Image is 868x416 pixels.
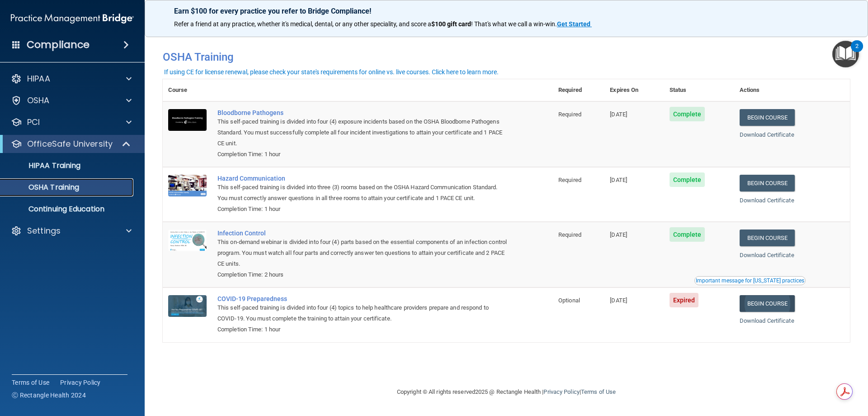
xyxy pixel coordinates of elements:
[11,139,131,149] a: OfficeSafe University
[217,237,508,269] div: This on-demand webinar is divided into four (4) parts based on the essential components of an inf...
[694,276,806,285] button: Read this if you are a dental practitioner in the state of CA
[163,79,212,101] th: Course
[217,269,508,280] div: Completion Time: 2 hours
[471,20,557,28] span: ! That's what we call a win-win.
[6,205,129,214] p: Continuing Education
[553,79,604,101] th: Required
[217,109,508,116] a: Bloodborne Pathogens
[217,204,508,215] div: Completion Time: 1 hour
[855,46,859,58] div: 2
[670,172,705,187] span: Complete
[164,69,499,75] div: If using CE for license renewal, please check your state's requirements for online vs. live cours...
[11,95,132,106] a: OSHA
[558,177,581,183] span: Required
[11,225,132,236] a: Settings
[27,95,50,106] p: OSHA
[610,231,627,238] span: [DATE]
[217,182,508,204] div: This self-paced training is divided into three (3) rooms based on the OSHA Hazard Communication S...
[174,7,839,15] p: Earn $100 for every practice you refer to Bridge Compliance!
[696,278,804,283] div: Important message for [US_STATE] practices
[217,175,508,182] a: Hazard Communication
[557,20,592,28] a: Get Started
[27,139,113,149] p: OfficeSafe University
[6,161,80,170] p: HIPAA Training
[27,225,61,236] p: Settings
[740,317,794,324] a: Download Certificate
[610,297,627,304] span: [DATE]
[431,20,471,28] strong: $100 gift card
[12,391,86,400] span: Ⓒ Rectangle Health 2024
[163,51,850,63] h4: OSHA Training
[610,177,627,183] span: [DATE]
[27,117,40,128] p: PCI
[174,20,431,28] span: Refer a friend at any practice, whether it's medical, dental, or any other speciality, and score a
[60,378,101,387] a: Privacy Policy
[832,41,859,67] button: Open Resource Center, 2 new notifications
[740,131,794,138] a: Download Certificate
[217,149,508,160] div: Completion Time: 1 hour
[27,73,50,84] p: HIPAA
[558,297,580,304] span: Optional
[12,378,49,387] a: Terms of Use
[610,111,627,118] span: [DATE]
[740,197,794,204] a: Download Certificate
[11,10,134,28] img: PMB logo
[543,388,579,395] a: Privacy Policy
[740,230,795,246] a: Begin Course
[11,117,132,128] a: PCI
[740,175,795,191] a: Begin Course
[670,107,705,121] span: Complete
[740,295,795,312] a: Begin Course
[217,324,508,335] div: Completion Time: 1 hour
[670,293,699,307] span: Expired
[27,38,90,51] h4: Compliance
[11,73,132,84] a: HIPAA
[341,378,671,406] div: Copyright © All rights reserved 2025 @ Rectangle Health | |
[734,79,850,101] th: Actions
[664,79,734,101] th: Status
[163,67,500,77] button: If using CE for license renewal, please check your state's requirements for online vs. live cours...
[217,230,508,237] a: Infection Control
[217,295,508,302] a: COVID-19 Preparedness
[581,388,616,395] a: Terms of Use
[557,20,590,28] strong: Get Started
[217,116,508,149] div: This self-paced training is divided into four (4) exposure incidents based on the OSHA Bloodborne...
[6,183,79,192] p: OSHA Training
[740,109,795,126] a: Begin Course
[604,79,664,101] th: Expires On
[217,302,508,324] div: This self-paced training is divided into four (4) topics to help healthcare providers prepare and...
[670,227,705,242] span: Complete
[740,252,794,258] a: Download Certificate
[558,111,581,118] span: Required
[558,231,581,238] span: Required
